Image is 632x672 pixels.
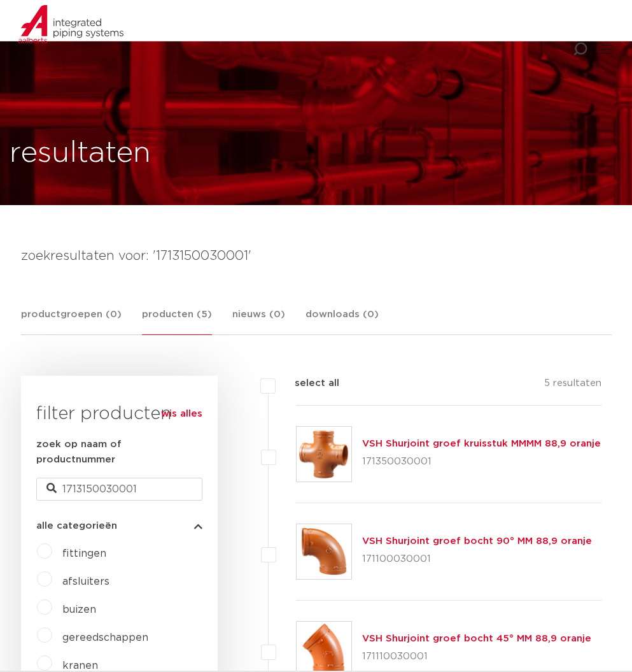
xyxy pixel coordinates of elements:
p: 5 resultaten [544,376,601,396]
button: alle categorieën [36,521,202,531]
p: 171350030001 [362,452,601,472]
h1: resultaten [10,133,151,174]
p: 171110030001 [362,647,591,667]
img: Thumbnail for VSH Shurjoint groef kruisstuk MMMM 88,9 oranje [297,427,351,482]
a: VSH Shurjoint groef kruisstuk MMMM 88,9 oranje [362,439,601,448]
a: productgroepen (0) [21,307,122,334]
a: VSH Shurjoint groef bocht 90° MM 88,9 oranje [362,536,592,546]
span: alle categorieën [36,521,117,531]
label: zoek op naam of productnummer [36,437,202,468]
a: buizen [62,604,96,615]
a: producten (5) [142,307,212,335]
a: nieuws (0) [232,307,285,334]
a: afsluiters [62,576,109,587]
label: select all [276,376,339,391]
a: downloads (0) [305,307,379,334]
a: wis alles [161,406,202,422]
img: Thumbnail for VSH Shurjoint groef bocht 90° MM 88,9 oranje [297,524,351,579]
a: kranen [62,661,98,671]
input: zoeken [36,478,202,501]
h4: zoekresultaten voor: '1713150030001' [21,246,612,266]
a: VSH Shurjoint groef bocht 45° MM 88,9 oranje [362,634,591,643]
p: 171100030001 [362,549,592,569]
h3: filter producten [36,401,202,427]
a: fittingen [62,548,106,559]
a: gereedschappen [62,633,148,643]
